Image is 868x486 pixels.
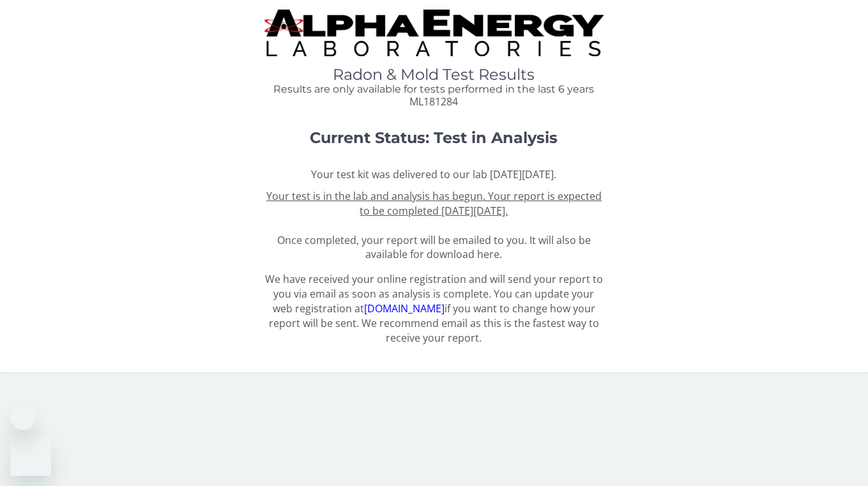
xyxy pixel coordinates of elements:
[266,189,602,261] span: Once completed, your report will be emailed to you. It will also be available for download here.
[264,167,604,182] p: Your test kit was delivered to our lab [DATE][DATE].
[266,189,602,218] u: Your test is in the lab and analysis has begun. Your report is expected to be completed [DATE][DA...
[10,435,51,476] iframe: Button to launch messaging window
[264,66,604,83] h1: Radon & Mold Test Results
[364,301,445,315] a: [DOMAIN_NAME]
[310,128,558,147] strong: Current Status: Test in Analysis
[264,84,604,95] h4: Results are only available for tests performed in the last 6 years
[10,404,36,430] iframe: Close message
[264,10,604,56] img: TightCrop.jpg
[264,272,604,345] p: We have received your online registration and will send your report to you via email as soon as a...
[409,95,458,109] span: ML181284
